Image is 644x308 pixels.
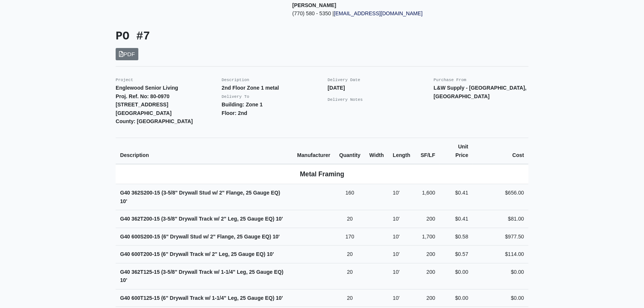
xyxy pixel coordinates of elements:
td: 200 [415,263,439,289]
td: $0.00 [473,289,528,307]
span: 10' [393,190,399,196]
p: L&W Supply - [GEOGRAPHIC_DATA], [GEOGRAPHIC_DATA] [434,84,528,100]
a: [EMAIL_ADDRESS][DOMAIN_NAME] [334,10,423,16]
td: $81.00 [473,210,528,228]
td: $0.57 [439,246,473,263]
strong: G40 600S200-15 (6" Drywall Stud w/ 2" Flange, 25 Gauge EQ) [120,234,280,240]
b: Metal Framing [300,170,344,178]
p: (770) 580 - 5350 | [292,9,458,18]
span: 10' [393,295,399,301]
span: 10' [273,234,280,240]
strong: [GEOGRAPHIC_DATA] [116,110,171,116]
strong: G40 362T125-15 (3-5/8" Drywall Track w/ 1-1/4" Leg, 25 Gauge EQ) [120,269,283,283]
span: 10' [393,234,399,240]
th: Length [388,138,415,164]
td: 20 [335,263,365,289]
td: $656.00 [473,184,528,210]
strong: 2nd Floor Zone 1 metal [222,85,279,91]
th: Manufacturer [293,138,335,164]
td: $0.41 [439,210,473,228]
h3: PO #7 [116,30,316,44]
strong: Building: Zone 1 [222,102,263,108]
td: 1,600 [415,184,439,210]
small: Project [116,78,133,82]
strong: G40 600T200-15 (6" Drywall Track w/ 2" Leg, 25 Gauge EQ) [120,251,274,257]
td: 20 [335,246,365,263]
td: $0.58 [439,228,473,246]
th: Description [116,138,293,164]
th: Unit Price [439,138,473,164]
strong: G40 600T125-15 (6" Drywall Track w/ 1-1/4" Leg, 25 Gauge EQ) [120,295,283,301]
th: Quantity [335,138,365,164]
td: $0.00 [439,289,473,307]
td: $0.00 [473,263,528,289]
span: 10' [120,198,127,204]
td: 170 [335,228,365,246]
th: SF/LF [415,138,439,164]
td: 200 [415,289,439,307]
span: 10' [393,251,399,257]
span: 10' [267,251,274,257]
strong: [PERSON_NAME] [292,2,336,8]
td: 200 [415,210,439,228]
span: 10' [120,277,127,283]
strong: G40 362T200-15 (3-5/8" Drywall Track w/ 2" Leg, 25 Gauge EQ) [120,216,283,222]
small: Description [222,78,249,82]
small: Delivery Notes [328,97,363,102]
strong: Proj. Ref. No: 80-0970 [116,93,170,99]
strong: Englewood Senior Living [116,85,178,91]
strong: [STREET_ADDRESS] [116,102,168,108]
strong: [DATE] [328,85,345,91]
td: 160 [335,184,365,210]
td: 20 [335,289,365,307]
strong: Floor: 2nd [222,110,247,116]
small: Delivery Date [328,78,360,82]
span: 10' [393,216,399,222]
td: 20 [335,210,365,228]
td: 200 [415,246,439,263]
span: 10' [276,216,283,222]
strong: County: [GEOGRAPHIC_DATA] [116,118,193,124]
td: $977.50 [473,228,528,246]
th: Width [365,138,388,164]
strong: G40 362S200-15 (3-5/8" Drywall Stud w/ 2" Flange, 25 Gauge EQ) [120,190,280,204]
td: 1,700 [415,228,439,246]
small: Purchase From [434,78,466,82]
small: Delivery To [222,94,249,99]
span: 10' [393,269,399,275]
th: Cost [473,138,528,164]
td: $0.00 [439,263,473,289]
td: $0.41 [439,184,473,210]
a: PDF [116,48,138,60]
td: $114.00 [473,246,528,263]
span: 10' [276,295,283,301]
